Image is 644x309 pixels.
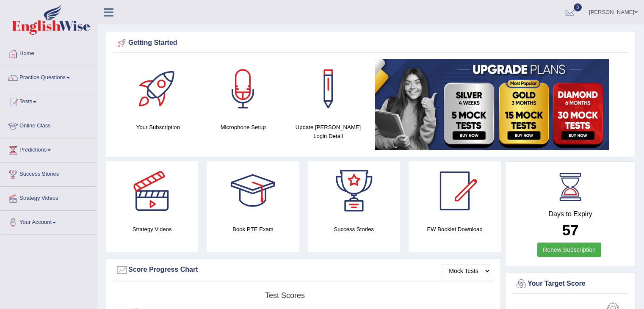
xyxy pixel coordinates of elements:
h4: EW Booklet Download [409,225,501,234]
h4: Book PTE Exam [207,225,299,234]
a: Strategy Videos [0,187,97,208]
h4: Your Subscription [120,123,196,132]
h4: Success Stories [308,225,400,234]
div: Score Progress Chart [116,264,491,276]
a: Home [0,42,97,63]
a: Renew Subscription [537,243,601,257]
a: Success Stories [0,163,97,184]
h4: Update [PERSON_NAME] Login Detail [290,123,367,141]
h4: Microphone Setup [205,123,282,132]
span: 0 [574,3,582,11]
b: 57 [562,222,579,238]
a: Predictions [0,138,97,160]
h4: Days to Expiry [515,210,626,218]
a: Practice Questions [0,66,97,87]
a: Your Account [0,211,97,232]
a: Online Class [0,114,97,135]
div: Getting Started [116,37,626,50]
tspan: Test scores [265,291,305,300]
h4: Strategy Videos [106,225,198,234]
a: Tests [0,90,97,111]
img: small5.jpg [375,59,609,150]
div: Your Target Score [515,278,626,290]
